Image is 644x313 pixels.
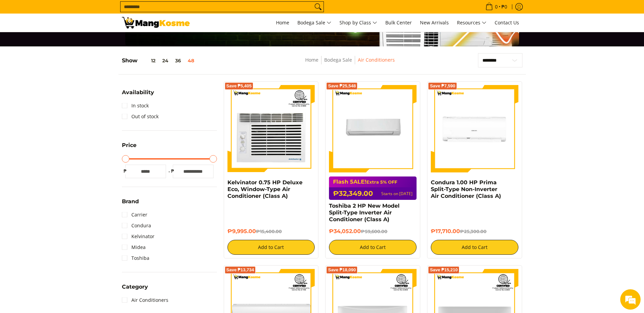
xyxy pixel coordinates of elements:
span: • [483,3,509,11]
a: Shop by Class [336,14,381,32]
button: 36 [172,58,184,63]
a: Out of stock [122,111,159,122]
span: Save ₱13,734 [226,268,254,272]
a: Resources [454,14,490,32]
a: Bulk Center [382,14,415,32]
span: ₱ [169,168,176,174]
a: Home [273,14,293,32]
summary: Open [122,199,139,209]
span: Bodega Sale [297,19,331,27]
h5: Show [122,57,198,64]
a: Bodega Sale [294,14,335,32]
button: Add to Cart [329,240,417,255]
img: Kelvinator 0.75 HP Deluxe Eco, Window-Type Air Conditioner (Class A) [227,85,315,172]
a: Contact Us [491,14,522,32]
span: Shop by Class [339,19,377,27]
span: Save ₱18,090 [328,268,356,272]
a: Home [305,57,318,63]
span: Availability [122,90,154,95]
img: Toshiba 2 HP New Model Split-Type Inverter Air Conditioner (Class A) [329,85,417,172]
span: Home [276,19,289,26]
span: Resources [457,19,486,27]
span: Category [122,284,148,290]
nav: Main Menu [197,14,522,32]
button: 12 [137,58,159,63]
button: Add to Cart [227,240,315,255]
a: Toshiba 2 HP New Model Split-Type Inverter Air Conditioner (Class A) [329,203,400,223]
img: Condura 1.00 HP Prima Split-Type Non-Inverter Air Conditioner (Class A) [431,85,518,172]
summary: Open [122,284,148,295]
a: Bodega Sale [324,57,352,63]
a: In stock [122,100,149,111]
del: ₱15,400.00 [256,229,282,234]
span: Save ₱7,590 [430,84,455,88]
button: 48 [184,58,198,63]
a: Condura 1.00 HP Prima Split-Type Non-Inverter Air Conditioner (Class A) [431,179,501,199]
nav: Breadcrumbs [257,56,442,71]
a: Air Conditioners [122,295,168,306]
span: Save ₱25,548 [328,84,356,88]
img: Bodega Sale Aircon l Mang Kosme: Home Appliances Warehouse Sale [122,17,190,28]
a: Midea [122,242,146,253]
h6: ₱9,995.00 [227,228,315,235]
h6: ₱34,052.00 [329,228,417,235]
span: 0 [494,4,499,9]
span: Save ₱15,210 [430,268,458,272]
span: ₱0 [500,4,508,9]
del: ₱25,300.00 [460,229,486,234]
button: 24 [159,58,172,63]
h6: ₱17,710.00 [431,228,518,235]
a: Kelvinator 0.75 HP Deluxe Eco, Window-Type Air Conditioner (Class A) [227,179,302,199]
a: Carrier [122,209,147,220]
button: Search [313,2,324,12]
span: New Arrivals [420,19,449,26]
a: Air Conditioners [358,57,395,63]
summary: Open [122,90,154,100]
a: Toshiba [122,253,149,264]
span: Brand [122,199,139,204]
span: Contact Us [495,19,519,26]
a: Kelvinator [122,231,154,242]
a: Condura [122,220,151,231]
span: Bulk Center [385,19,412,26]
del: ₱59,600.00 [361,229,387,234]
button: Add to Cart [431,240,518,255]
summary: Open [122,143,136,153]
span: Save ₱5,405 [226,84,252,88]
a: New Arrivals [417,14,452,32]
span: ₱ [122,168,129,174]
span: Price [122,143,136,148]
